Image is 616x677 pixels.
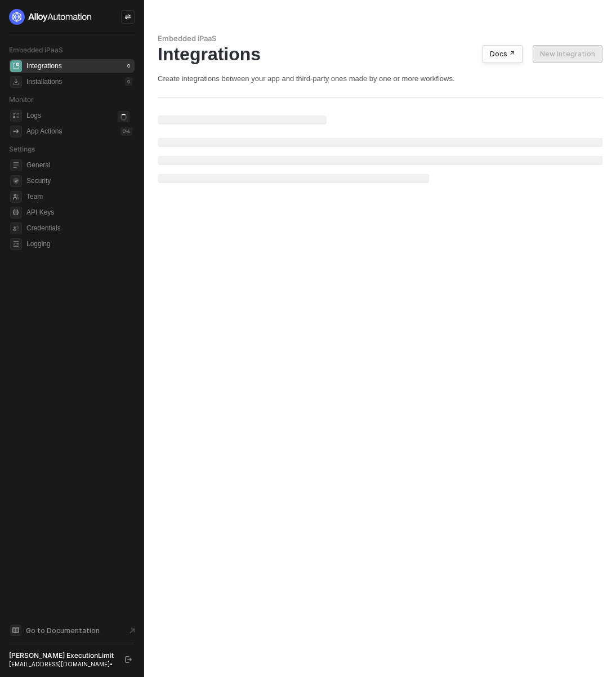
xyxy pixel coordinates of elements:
span: logging [10,238,22,250]
div: Docs ↗ [490,50,515,59]
div: Logs [26,111,41,121]
span: api-key [10,207,22,219]
span: document-arrow [127,625,138,636]
div: [EMAIL_ADDRESS][DOMAIN_NAME] • [9,660,115,668]
span: icon-loader [118,111,130,123]
div: Embedded iPaaS [158,34,602,43]
div: 0 [125,61,132,70]
div: Installations [26,77,62,87]
span: Logging [26,237,132,251]
div: 0 [125,77,132,86]
span: Security [26,174,132,188]
span: Team [26,190,132,203]
span: documentation [10,625,21,636]
span: Settings [9,145,35,153]
span: Embedded iPaaS [9,46,63,54]
a: logo [9,9,135,25]
span: Credentials [26,221,132,235]
span: logout [125,656,132,663]
span: team [10,191,22,203]
span: icon-swap [124,14,131,20]
span: integrations [10,60,22,72]
span: credentials [10,222,22,234]
span: API Keys [26,206,132,219]
span: Go to Documentation [26,626,100,635]
div: Integrations [26,61,62,71]
span: installations [10,76,22,88]
a: Knowledge Base [9,623,135,637]
div: Integrations [158,43,602,65]
img: logo [9,9,92,25]
div: [PERSON_NAME] ExecutionLimit [9,651,115,660]
button: Docs ↗ [483,45,523,63]
div: Create integrations between your app and third-party ones made by one or more workflows. [158,74,602,83]
span: Monitor [9,95,34,104]
span: security [10,175,22,187]
span: icon-app-actions [10,126,22,137]
span: general [10,159,22,171]
span: icon-logs [10,110,22,122]
div: 0 % [120,127,132,136]
div: App Actions [26,127,62,136]
button: New Integration [533,45,602,63]
span: General [26,158,132,172]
